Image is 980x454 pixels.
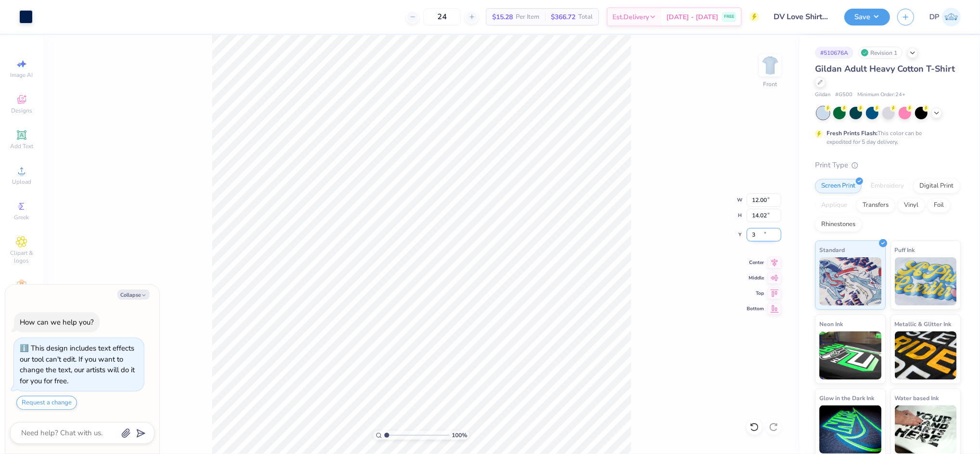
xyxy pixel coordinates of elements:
[815,198,853,213] div: Applique
[666,12,718,22] span: [DATE] - [DATE]
[12,178,31,186] span: Upload
[747,259,764,266] span: Center
[815,217,862,232] div: Rhinestones
[815,47,853,59] div: # 510676A
[898,198,925,213] div: Vinyl
[5,249,38,265] span: Clipart & logos
[819,319,843,329] span: Neon Ink
[865,179,910,193] div: Embroidery
[452,431,467,440] span: 100 %
[747,305,764,312] span: Bottom
[895,393,939,403] span: Water based Ink
[20,343,135,386] div: This design includes text effects our tool can't edit. If you want to change the text, our artist...
[819,245,845,255] span: Standard
[724,13,734,20] span: FREE
[11,71,33,79] span: Image AI
[844,9,890,25] button: Save
[928,198,950,213] div: Foil
[819,405,881,454] img: Glow in the Dark Ink
[857,91,905,99] span: Minimum Order: 24 +
[815,91,830,99] span: Gildan
[551,12,575,22] span: $366.72
[929,8,961,26] a: DP
[764,80,777,88] div: Front
[423,8,461,25] input: – –
[11,107,32,114] span: Designs
[815,160,961,171] div: Print Type
[942,8,961,26] img: Darlene Padilla
[14,214,29,221] span: Greek
[895,405,957,454] img: Water based Ink
[612,12,649,22] span: Est. Delivery
[929,12,940,23] span: DP
[747,275,764,281] span: Middle
[827,129,945,146] div: This color can be expedited for 5 day delivery.
[913,179,960,193] div: Digital Print
[835,91,853,99] span: # G500
[516,12,539,22] span: Per Item
[895,257,957,305] img: Puff Ink
[815,63,955,75] span: Gildan Adult Heavy Cotton T-Shirt
[10,142,33,150] span: Add Text
[827,129,878,137] strong: Fresh Prints Flash:
[761,56,780,75] img: Front
[117,290,150,300] button: Collapse
[578,12,593,22] span: Total
[858,47,903,59] div: Revision 1
[819,257,881,305] img: Standard
[819,393,874,403] span: Glow in the Dark Ink
[815,179,862,193] div: Screen Print
[856,198,895,213] div: Transfers
[895,319,952,329] span: Metallic & Glitter Ink
[766,7,837,26] input: Untitled Design
[492,12,513,22] span: $15.28
[16,396,77,410] button: Request a change
[20,317,94,327] div: How can we help you?
[747,290,764,297] span: Top
[819,331,881,379] img: Neon Ink
[895,245,915,255] span: Puff Ink
[895,331,957,379] img: Metallic & Glitter Ink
